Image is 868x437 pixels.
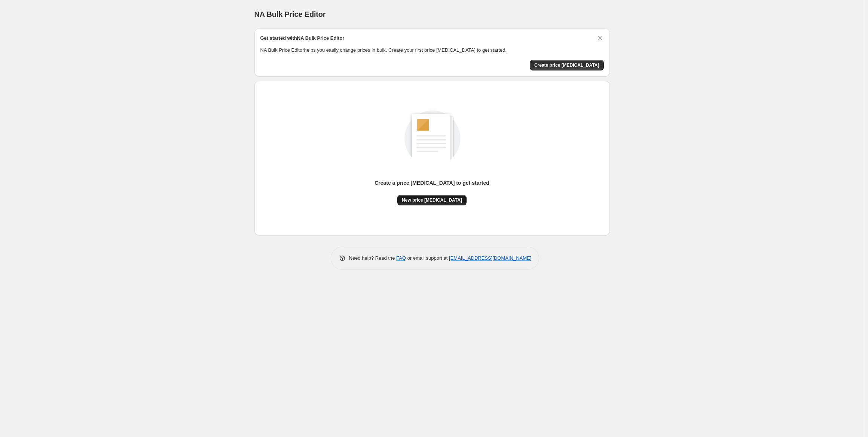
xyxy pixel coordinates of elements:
[534,62,599,68] span: Create price [MEDICAL_DATA]
[397,195,467,205] button: New price [MEDICAL_DATA]
[260,46,604,54] p: NA Bulk Price Editor helps you easily change prices in bulk. Create your first price [MEDICAL_DAT...
[396,255,406,261] a: FAQ
[406,255,449,261] span: or email support at
[449,255,531,261] a: [EMAIL_ADDRESS][DOMAIN_NAME]
[402,197,462,203] span: New price [MEDICAL_DATA]
[375,179,489,187] p: Create a price [MEDICAL_DATA] to get started
[260,34,345,42] h2: Get started with NA Bulk Price Editor
[530,60,604,70] button: Create price change job
[596,34,604,42] button: Dismiss card
[254,10,326,18] span: NA Bulk Price Editor
[349,255,397,261] span: Need help? Read the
